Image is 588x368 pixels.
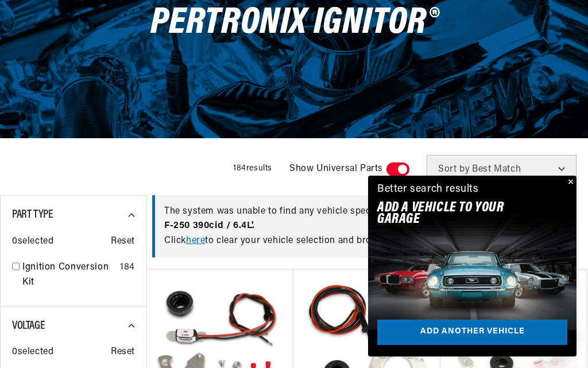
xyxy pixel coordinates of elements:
div: The system was unable to find any vehicle specific products that fit a Click to clear your vehicl... [152,195,576,258]
h2: Add A VEHICLE to your garage [377,202,539,226]
span: Show Universal Parts [289,162,383,177]
span: Reset [111,234,135,249]
span: Sort by [438,165,470,174]
span: Part Type [12,209,53,221]
span: 184 results [233,164,272,173]
span: Reset [111,345,135,360]
button: Close [563,176,577,189]
span: 0 selected [12,234,53,249]
a: Ignition Conversion Kit [22,260,115,290]
span: Voltage [12,320,45,332]
div: 184 [120,260,135,275]
div: Better search results [377,181,479,198]
a: Add another vehicle [377,320,567,346]
select: Sort by [427,155,577,184]
span: 0 selected [12,345,53,360]
span: PerTronix Ignitor® [150,5,438,42]
a: here [186,236,205,245]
